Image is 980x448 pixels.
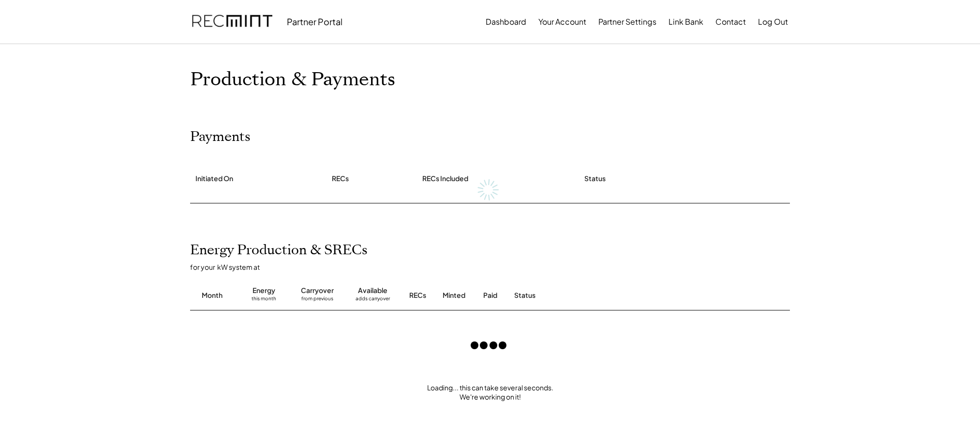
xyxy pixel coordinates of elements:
button: Dashboard [486,12,526,31]
div: Minted [443,291,465,300]
h1: Production & Payments [190,68,790,91]
div: Partner Portal [287,16,342,27]
button: Log Out [758,12,788,31]
img: recmint-logotype%403x.png [192,5,272,38]
div: this month [252,295,276,305]
div: Available [358,286,387,295]
button: Link Bank [668,12,703,31]
div: for your kW system at [190,263,800,271]
button: Your Account [538,12,586,31]
div: RECs Included [422,174,468,184]
div: from previous [301,295,333,305]
div: Initiated On [195,174,233,184]
div: RECs [332,174,349,184]
div: Loading... this can take several seconds. We're working on it! [180,383,800,402]
div: adds carryover [356,295,390,305]
div: RECs [409,291,426,300]
div: Status [514,291,679,300]
div: Month [202,291,223,300]
div: Carryover [301,286,334,295]
button: Contact [715,12,746,31]
h2: Payments [190,129,251,145]
button: Partner Settings [598,12,656,31]
h2: Energy Production & SRECs [190,242,368,259]
div: Status [584,174,606,184]
div: Paid [483,291,497,300]
div: Energy [252,286,275,295]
